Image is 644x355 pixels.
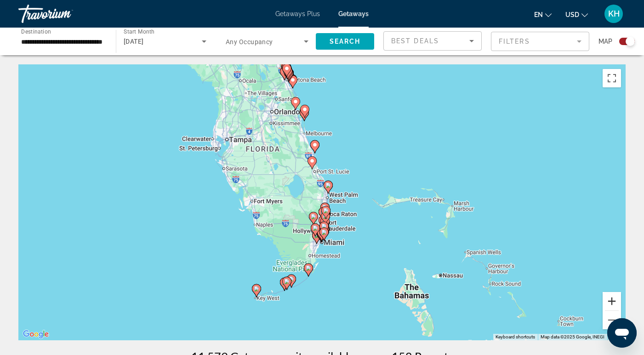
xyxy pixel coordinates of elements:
[316,33,374,50] button: Search
[565,8,588,21] button: Change currency
[608,9,620,18] span: KH
[391,35,474,46] mat-select: Sort by
[338,10,369,17] a: Getaways
[603,69,621,87] button: Toggle fullscreen view
[18,2,110,26] a: Travorium
[391,37,439,45] span: Best Deals
[541,334,604,339] span: Map data ©2025 Google, INEGI
[21,28,51,34] span: Destination
[603,292,621,310] button: Zoom in
[534,8,552,21] button: Change language
[491,31,589,52] button: Filter
[21,328,51,340] a: Open this area in Google Maps (opens a new window)
[607,318,637,348] iframe: Button to launch messaging window
[330,38,361,45] span: Search
[565,11,579,18] span: USD
[124,29,154,35] span: Start Month
[603,311,621,329] button: Zoom out
[21,328,51,340] img: Google
[496,334,535,340] button: Keyboard shortcuts
[226,38,273,46] span: Any Occupancy
[598,35,612,48] span: Map
[534,11,543,18] span: en
[275,10,320,17] a: Getaways Plus
[124,38,144,45] span: [DATE]
[602,4,626,23] button: User Menu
